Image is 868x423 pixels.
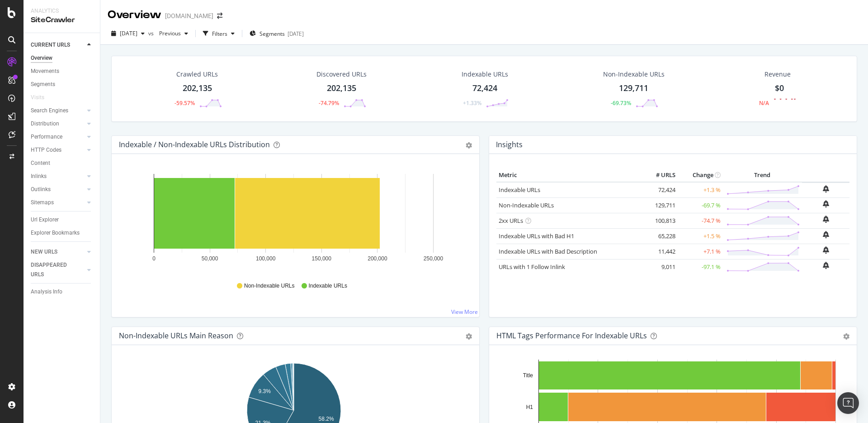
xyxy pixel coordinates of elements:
[642,259,678,274] td: 9,011
[31,145,61,155] div: HTTP Codes
[611,99,631,107] div: -69.73%
[31,172,47,181] div: Inlinks
[319,416,334,422] text: 58.2%
[119,168,469,274] svg: A chart.
[723,168,802,182] th: Trend
[523,372,533,379] text: Title
[31,159,50,168] div: Content
[31,228,80,238] div: Explorer Bookmarks
[148,29,156,37] span: vs
[823,231,829,238] div: bell-plus
[466,142,472,149] div: gear
[31,198,54,207] div: Sitemaps
[642,228,678,244] td: 65,228
[312,255,332,262] text: 150,000
[31,119,59,129] div: Distribution
[199,26,238,41] button: Filters
[603,70,665,79] div: Non-Indexable URLs
[319,99,339,107] div: -74.79%
[31,15,93,25] div: SiteCrawler
[823,216,829,223] div: bell-plus
[759,99,769,107] div: N/A
[108,26,148,41] button: [DATE]
[176,70,218,79] div: Crawled URLs
[256,255,276,262] text: 100,000
[678,244,723,259] td: +7.1 %
[244,282,294,290] span: Non-Indexable URLs
[31,215,59,225] div: Url Explorer
[183,82,212,94] div: 202,135
[31,53,94,63] a: Overview
[496,168,642,182] th: Metric
[31,40,70,50] div: CURRENT URLS
[31,93,44,102] div: Visits
[156,29,181,37] span: Previous
[823,246,829,254] div: bell-plus
[31,260,76,279] div: DISAPPEARED URLS
[31,287,94,297] a: Analysis Info
[156,26,192,41] button: Previous
[843,333,849,340] div: gear
[31,247,57,257] div: NEW URLS
[678,182,723,198] td: +1.3 %
[31,53,52,63] div: Overview
[152,255,156,262] text: 0
[31,145,85,155] a: HTTP Codes
[309,282,347,290] span: Indexable URLs
[31,7,93,15] div: Analytics
[466,333,472,340] div: gear
[678,213,723,228] td: -74.7 %
[472,82,497,94] div: 72,424
[31,185,51,194] div: Outlinks
[31,80,94,89] a: Segments
[462,70,508,79] div: Indexable URLs
[526,404,533,410] text: H1
[499,201,554,209] a: Non-Indexable URLs
[31,185,85,194] a: Outlinks
[31,93,53,102] a: Visits
[619,82,648,94] div: 129,711
[451,308,478,316] a: View More
[217,13,222,19] div: arrow-right-arrow-left
[642,197,678,213] td: 129,711
[678,259,723,274] td: -97.1 %
[499,186,540,194] a: Indexable URLs
[642,182,678,198] td: 72,424
[499,247,597,255] a: Indexable URLs with Bad Description
[316,70,367,79] div: Discovered URLs
[31,159,94,168] a: Content
[120,29,137,37] span: 2025 Sep. 5th
[642,244,678,259] td: 11,442
[119,140,270,149] div: Indexable / Non-Indexable URLs Distribution
[31,67,94,76] a: Movements
[463,99,481,107] div: +1.33%
[368,255,387,262] text: 200,000
[31,132,62,142] div: Performance
[642,168,678,182] th: # URLS
[31,228,94,238] a: Explorer Bookmarks
[165,11,213,20] div: [DOMAIN_NAME]
[212,30,227,38] div: Filters
[246,26,307,41] button: Segments[DATE]
[499,232,574,240] a: Indexable URLs with Bad H1
[259,388,271,394] text: 9.3%
[823,185,829,192] div: bell-plus
[642,213,678,228] td: 100,813
[678,197,723,213] td: -69.7 %
[764,70,791,79] span: Revenue
[31,172,85,181] a: Inlinks
[31,287,62,297] div: Analysis Info
[31,106,85,115] a: Search Engines
[119,331,233,340] div: Non-Indexable URLs Main Reason
[31,67,59,76] div: Movements
[31,215,94,225] a: Url Explorer
[31,40,85,50] a: CURRENT URLS
[678,228,723,244] td: +1.5 %
[823,200,829,207] div: bell-plus
[823,262,829,269] div: bell-plus
[496,331,647,340] div: HTML Tags Performance for Indexable URLs
[175,99,195,107] div: -59.57%
[31,198,85,207] a: Sitemaps
[837,392,859,414] div: Open Intercom Messenger
[424,255,443,262] text: 250,000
